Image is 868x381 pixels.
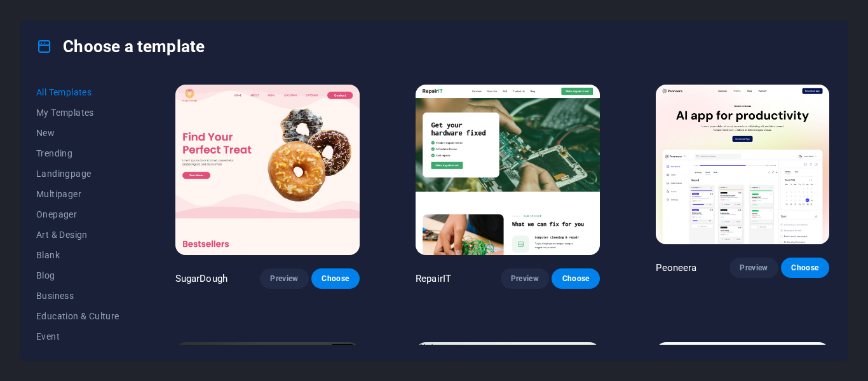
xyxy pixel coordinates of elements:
[175,272,227,285] p: SugarDough
[322,274,349,284] span: Choose
[36,163,119,184] button: Landingpage
[36,265,119,286] button: Blog
[36,189,119,199] span: Multipager
[36,326,119,347] button: Event
[36,107,119,118] span: My Templates
[36,245,119,265] button: Blank
[36,169,119,179] span: Landingpage
[36,250,119,260] span: Blank
[36,148,119,158] span: Trending
[36,82,119,102] button: All Templates
[562,274,590,284] span: Choose
[36,331,119,342] span: Event
[36,204,119,225] button: Onepager
[36,270,119,281] span: Blog
[36,184,119,204] button: Multipager
[501,268,549,289] button: Preview
[791,263,819,273] span: Choose
[260,268,308,289] button: Preview
[781,258,829,278] button: Choose
[511,274,539,284] span: Preview
[416,272,451,285] p: RepairIT
[36,306,119,326] button: Education & Culture
[656,261,696,274] p: Peoneera
[36,286,119,306] button: Business
[729,258,778,278] button: Preview
[656,85,829,244] img: Peoneera
[740,263,768,273] span: Preview
[36,209,119,219] span: Onepager
[36,87,119,97] span: All Templates
[36,128,119,138] span: New
[552,268,600,289] button: Choose
[175,85,360,255] img: SugarDough
[36,291,119,301] span: Business
[36,311,119,321] span: Education & Culture
[270,274,298,284] span: Preview
[36,123,119,143] button: New
[36,225,119,245] button: Art & Design
[416,85,600,255] img: RepairIT
[36,230,119,240] span: Art & Design
[36,36,205,57] h4: Choose a template
[36,143,119,163] button: Trending
[36,102,119,123] button: My Templates
[311,268,360,289] button: Choose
